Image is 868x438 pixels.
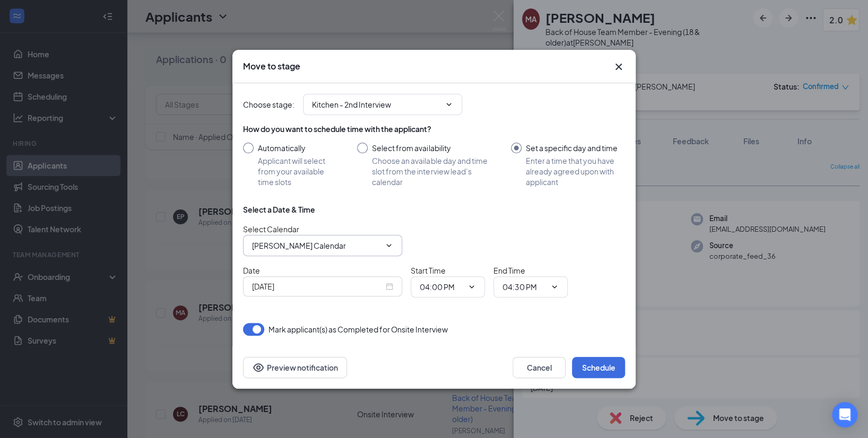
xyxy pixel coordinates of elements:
svg: ChevronDown [385,241,393,250]
svg: Cross [612,60,625,73]
h3: Move to stage [243,60,300,72]
span: Date [243,266,260,275]
div: Open Intercom Messenger [832,402,857,427]
svg: ChevronDown [445,100,453,109]
div: Select a Date & Time [243,204,315,215]
button: Cancel [513,357,566,378]
input: End time [502,281,546,293]
button: Preview notificationEye [243,357,347,378]
div: How do you want to schedule time with the applicant? [243,124,625,134]
span: End Time [493,266,525,275]
span: Select Calendar [243,224,299,234]
svg: Eye [252,361,265,374]
button: Schedule [572,357,625,378]
input: Oct 15, 2025 [252,281,384,292]
input: Start time [420,281,463,293]
svg: ChevronDown [550,283,559,291]
span: Choose stage : [243,99,294,110]
span: Start Time [411,266,446,275]
button: Close [612,60,625,73]
span: Mark applicant(s) as Completed for Onsite Interview [268,323,448,336]
svg: ChevronDown [467,283,476,291]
